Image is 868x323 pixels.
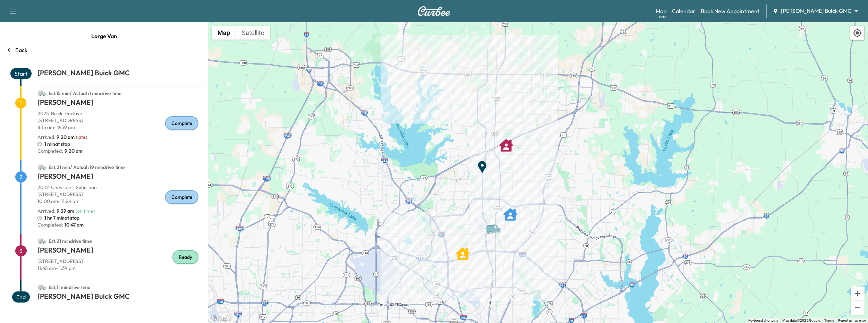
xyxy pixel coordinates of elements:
span: 9:20 am [57,134,75,140]
a: Open this area in Google Maps (opens a new window) [210,314,233,323]
button: Show satellite imagery [236,26,270,40]
div: Complete [165,116,198,130]
div: Complete [165,190,198,204]
a: MapBeta [656,7,666,15]
p: Completed: [37,221,204,228]
img: Google [210,314,233,323]
a: Terms (opens in new tab) [824,318,834,322]
h1: [PERSON_NAME] [37,97,204,110]
span: 1 [15,97,26,109]
p: [STREET_ADDRESS] [37,258,204,265]
a: Report a map error [838,318,866,322]
div: Ready [172,250,198,264]
button: Zoom out [851,301,865,315]
span: 3 [15,245,27,256]
div: Recenter map [850,26,865,40]
button: Keyboard shortcuts [748,318,778,323]
p: Arrived : [37,134,75,141]
gmp-advanced-marker: David Vasseur [456,243,470,257]
span: Est. 15 min / Actual : 1 min drive time [49,90,122,96]
button: Show street map [212,26,236,40]
gmp-advanced-marker: Robert Hawkins [503,204,517,218]
gmp-advanced-marker: Sauravmay Das [499,135,513,149]
span: Est. 21 min drive time [49,238,92,244]
gmp-advanced-marker: Van [483,217,507,229]
span: 9:20 am [63,147,83,154]
p: [STREET_ADDRESS] [37,117,204,124]
a: Book New Appointment [701,7,759,15]
span: [PERSON_NAME] Buick GMC [781,7,851,15]
p: Back [15,46,27,54]
h1: [PERSON_NAME] Buick GMC [37,291,204,304]
button: Zoom in [851,287,865,300]
h1: [PERSON_NAME] [37,171,204,184]
div: Beta [659,14,666,19]
p: 10:00 am - 11:24 am [37,198,204,205]
h1: [PERSON_NAME] Buick GMC [37,68,204,80]
p: 2022 - Chevrolet - Suburban [37,184,204,191]
span: ( late ) [76,134,87,140]
p: 8:15 am - 9:39 am [37,124,204,131]
span: Map data ©2025 Google [782,318,820,322]
span: Start [10,68,32,79]
p: Completed: [37,147,204,154]
span: 2 [15,171,27,182]
span: Est. 11 min drive time [49,284,91,290]
gmp-advanced-marker: End Point [475,156,489,170]
span: End [12,291,30,303]
h1: [PERSON_NAME] [37,245,204,258]
p: Arrived : [37,207,74,214]
img: Curbee Logo [417,6,451,16]
span: 10:47 am [63,221,84,228]
span: 9:39 am [57,208,74,214]
span: Est. 21 min / Actual : 19 min drive time [49,164,125,170]
span: Large Van [91,29,117,43]
p: 11:45 am - 1:39 pm [37,265,204,272]
p: 2025 - Buick - Enclave [37,110,204,117]
span: 1 hr 7 min at stop [44,214,79,221]
span: 1 min at stop [44,141,70,147]
p: [STREET_ADDRESS] [37,191,204,198]
span: ( on time ) [76,208,95,214]
a: Calendar [672,7,695,15]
